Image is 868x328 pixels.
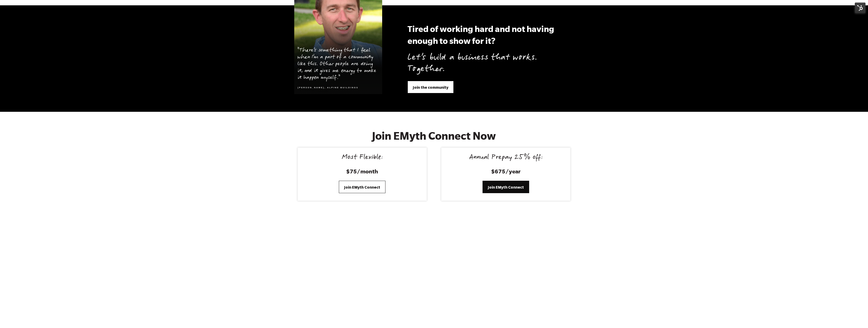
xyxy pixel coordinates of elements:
span: Join EMyth Connect [344,185,380,190]
h3: $675/year [447,167,564,175]
iframe: HubSpot Video [339,218,529,325]
a: Join EMyth Connect [483,181,529,193]
p: "There’s something that I feel when I’m a part of a community like this. Other people are doing i... [298,47,379,81]
a: Join the community [408,81,454,93]
span: Join the community [413,85,448,90]
img: HubSpot Tools Menu Toggle [855,3,865,13]
iframe: Chat Widget [843,304,868,328]
div: Annual Prepay 25% off: [447,154,564,162]
h3: Tired of working hard and not having enough to show for it? [408,23,574,47]
a: Join EMyth Connect [339,181,385,193]
div: Most Flexible: [304,154,421,162]
p: Let’s build a business that works. Together. [408,52,574,75]
h3: $75/month [304,167,421,175]
span: Join EMyth Connect [488,185,524,190]
h2: Join EMyth Connect Now [330,130,538,142]
cite: [PERSON_NAME], Alpine Buildings [298,86,358,89]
